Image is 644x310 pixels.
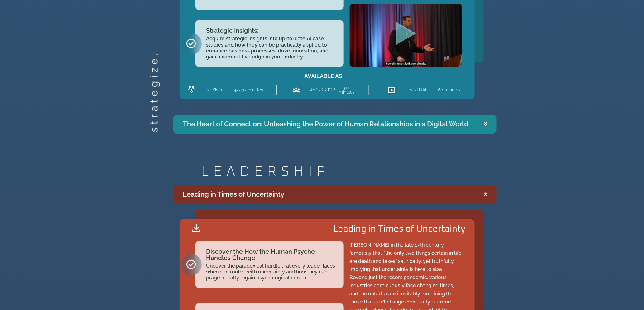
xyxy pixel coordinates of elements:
[183,73,465,79] h2: AVAILABLE AS:
[173,115,497,134] summary: The Heart of Connection: Unleashing the Power of Human Relationships in a Digital World
[337,86,356,94] h2: 90 minutes
[206,263,337,281] h2: Uncover the paradoxical hurdle that every leader faces when confronted with uncertainty and how t...
[206,36,337,60] h2: Acquire strategic insights into up-to-date AI case studies and how they can be practically applie...
[201,165,497,179] h2: LEADERSHIP
[234,88,263,92] h2: 45-90 minutes
[207,88,227,92] h2: KEYNOTE
[438,88,460,92] h2: 60 minutes
[206,248,337,261] h2: Discover the How the Human Psyche Handles Change
[206,27,337,34] h2: Strategic Insights:
[149,122,159,132] h2: strategize.
[394,22,419,49] div: Play Video
[183,119,469,129] div: The Heart of Connection: Unleashing the Power of Human Relationships in a Digital World
[333,225,465,234] h2: Leading in Times of Uncertainty
[173,185,497,204] summary: Leading in Times of Uncertainty
[183,189,284,199] div: Leading in Times of Uncertainty
[410,88,428,92] h2: VIRTUAL
[310,88,331,92] h2: WORKSHOP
